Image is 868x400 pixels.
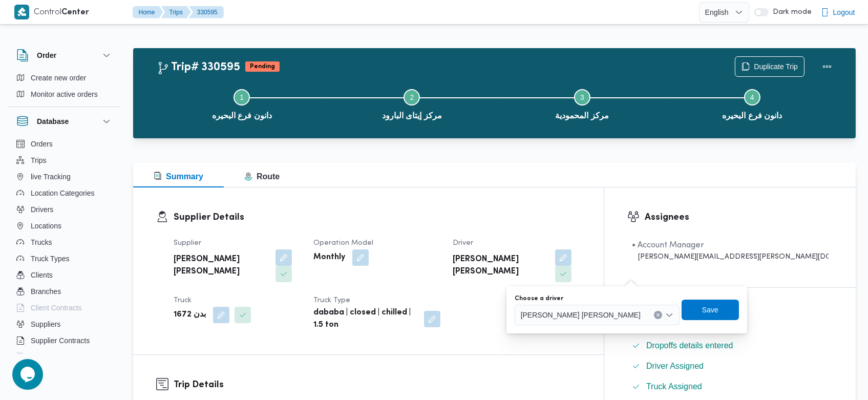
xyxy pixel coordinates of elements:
h3: Supplier Details [174,210,581,224]
h3: Database [37,115,69,128]
b: Center [62,9,90,16]
button: Branches [12,283,117,300]
span: دانون فرع البحيره [722,110,782,122]
span: Operation Model [313,240,373,246]
button: Logout [817,2,859,23]
span: Dropoffs details entered [646,341,733,350]
h3: Assignees [645,210,833,224]
span: Duplicate Trip [754,60,798,73]
span: Summary [154,172,203,181]
button: Trips [12,152,117,169]
button: Monitor active orders [12,86,117,102]
b: [PERSON_NAME] [PERSON_NAME] [453,254,547,278]
span: Route [244,172,280,181]
button: مركز المحمودية [497,77,667,130]
b: بدن 1672 [174,309,206,321]
span: • Account Manager abdallah.mohamed@illa.com.eg [632,239,829,262]
b: Pending [250,64,275,70]
span: Monitor active orders [31,88,98,100]
span: Truck [174,297,192,304]
h3: Order [37,49,56,61]
button: Home [133,6,163,18]
h3: Trip Details [174,378,581,392]
span: دانون فرع البحيره [212,110,272,122]
span: 3 [580,93,584,101]
label: Choose a driver [515,294,563,303]
span: 2 [410,93,414,101]
button: Clear input [654,311,662,319]
b: dababa | closed | chilled | 1.5 ton [313,307,417,331]
span: Dark mode [769,8,812,16]
span: Locations [31,220,61,232]
div: Database [8,136,121,357]
div: • Account Manager [632,239,829,251]
span: Orders [31,138,53,150]
button: Save [682,300,739,320]
div: [PERSON_NAME][EMAIL_ADDRESS][PERSON_NAME][DOMAIN_NAME] [632,251,829,262]
span: Driver Assigned [646,360,704,372]
span: مركز إيتاى البارود [382,110,442,122]
span: Create new order [31,72,86,84]
span: Driver [453,240,473,246]
h2: Trip# 330595 [157,61,240,74]
span: Dropoffs details entered [646,340,733,352]
span: Truck Type [313,297,350,304]
button: Orders [12,136,117,152]
span: Truck Types [31,252,69,265]
button: Duplicate Trip [735,56,805,77]
button: Clients [12,267,117,283]
button: Trips [161,6,191,18]
span: Drivers [31,203,53,216]
span: Truck Assigned [646,382,702,391]
button: Order [16,49,113,61]
span: Driver Assigned [646,362,704,370]
span: Location Categories [31,187,95,199]
span: Trips [31,154,47,166]
button: Trucks [12,234,117,250]
button: Locations [12,218,117,234]
span: Supplier Contracts [31,334,90,347]
button: 330595 [189,6,224,18]
button: دانون فرع البحيره [157,77,327,130]
b: Monthly [313,251,345,264]
button: دانون فرع البحيره [667,77,837,130]
span: [PERSON_NAME] [PERSON_NAME] [521,309,641,320]
span: Branches [31,285,61,298]
button: Client Contracts [12,300,117,316]
button: live Tracking [12,169,117,185]
span: Pending [245,61,280,72]
button: Actions [817,56,837,77]
span: 4 [750,93,754,101]
button: Devices [12,349,117,365]
span: Clients [31,269,53,281]
span: Logout [833,6,855,18]
span: live Tracking [31,171,71,183]
button: Driver Assigned [628,358,833,374]
button: Truck Types [12,250,117,267]
button: Database [16,115,113,128]
span: Trucks [31,236,52,248]
button: Supplier Contracts [12,332,117,349]
span: 1 [240,93,244,101]
span: Save [702,304,718,316]
b: [PERSON_NAME] [PERSON_NAME] [174,254,268,278]
span: Suppliers [31,318,60,330]
span: مركز المحمودية [555,110,608,122]
iframe: chat widget [10,359,43,390]
button: Open list of options [665,311,673,319]
button: Location Categories [12,185,117,201]
button: Dropoffs details entered [628,338,833,354]
button: Truck Assigned [628,378,833,395]
button: Drivers [12,201,117,218]
span: Client Contracts [31,302,82,314]
button: مركز إيتاى البارود [327,77,497,130]
button: Create new order [12,70,117,86]
img: X8yXhbKr1z7QwAAAABJRU5ErkJggg== [14,5,29,19]
div: Order [8,70,121,107]
button: Suppliers [12,316,117,332]
span: Supplier [174,240,201,246]
span: Devices [31,351,56,363]
span: Truck Assigned [646,381,702,393]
